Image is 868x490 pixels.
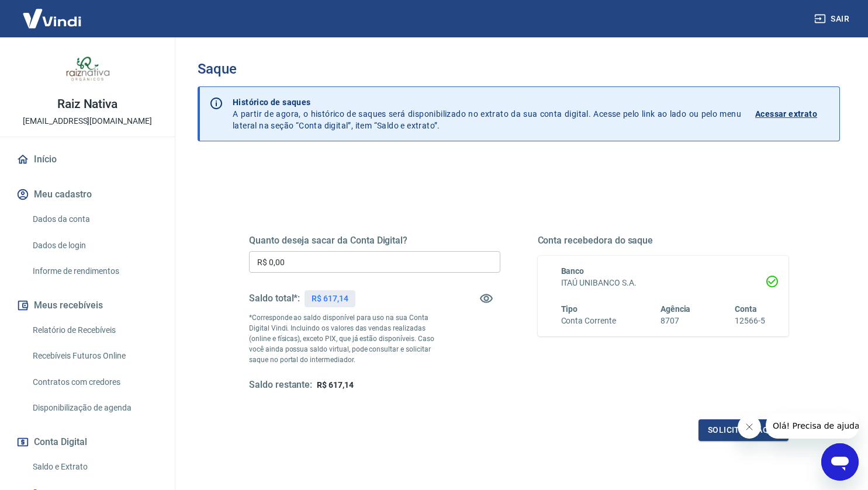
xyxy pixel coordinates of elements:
[249,312,437,365] p: *Corresponde ao saldo disponível para uso na sua Conta Digital Vindi. Incluindo os valores das ve...
[14,147,161,172] a: Início
[735,304,757,314] span: Conta
[755,96,830,131] a: Acessar extrato
[28,344,161,368] a: Recebíveis Futuros Online
[7,8,98,18] span: Olá! Precisa de ajuda?
[14,1,90,36] img: Vindi
[735,315,765,327] h6: 12566-5
[698,419,789,441] button: Solicitar saque
[249,235,500,246] h5: Quanto deseja sacar da Conta Digital?
[766,413,859,439] iframe: Mensagem da empresa
[23,115,152,127] p: [EMAIL_ADDRESS][DOMAIN_NAME]
[660,304,691,314] span: Agência
[14,293,161,318] button: Meus recebíveis
[249,379,312,391] h5: Saldo restante:
[660,315,691,327] h6: 8707
[233,96,741,131] p: A partir de agora, o histórico de saques será disponibilizado no extrato da sua conta digital. Ac...
[14,429,161,455] button: Conta Digital
[28,370,161,394] a: Contratos com credores
[738,415,761,439] iframe: Fechar mensagem
[57,98,117,110] p: Raiz Nativa
[812,8,854,30] button: Sair
[561,304,578,314] span: Tipo
[561,315,616,327] h6: Conta Corrente
[821,443,859,481] iframe: Botão para abrir a janela de mensagens
[64,47,111,93] img: e8b8ed4b-e116-4130-a95d-aa8d545129c6.jpeg
[14,182,161,207] button: Meu cadastro
[28,259,161,283] a: Informe de rendimentos
[249,293,300,304] h5: Saldo total*:
[538,235,789,246] h5: Conta recebedora do saque
[233,96,741,108] p: Histórico de saques
[28,234,161,258] a: Dados de login
[561,266,585,276] span: Banco
[198,61,840,77] h3: Saque
[28,455,161,479] a: Saldo e Extrato
[28,207,161,231] a: Dados da conta
[28,318,161,342] a: Relatório de Recebíveis
[317,380,354,390] span: R$ 617,14
[755,108,817,120] p: Acessar extrato
[312,293,348,305] p: R$ 617,14
[561,277,766,289] h6: ITAÚ UNIBANCO S.A.
[28,396,161,420] a: Disponibilização de agenda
